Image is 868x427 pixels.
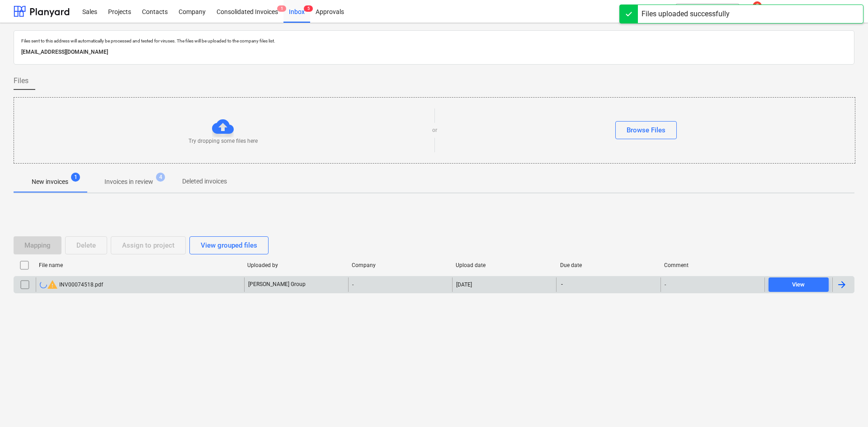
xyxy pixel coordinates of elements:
button: View grouped files [189,236,269,254]
span: warning [47,279,58,290]
p: Files sent to this address will automatically be processed and tested for viruses. The files will... [21,38,847,44]
div: Try dropping some files hereorBrowse Files [14,97,855,164]
div: Files uploaded successfully [642,9,730,19]
button: View [769,277,829,292]
button: Browse Files [615,121,677,139]
div: Due date [560,262,657,268]
span: Files [14,75,28,86]
span: 5 [304,5,313,12]
div: Company [352,262,449,268]
div: Browse Files [627,124,665,136]
iframe: Chat Widget [823,384,868,427]
span: 1 [277,5,286,12]
div: View [792,280,805,290]
span: 1 [71,173,80,182]
span: 4 [156,173,165,182]
p: Invoices in review [104,177,153,187]
p: Deleted invoices [182,177,227,186]
div: Comment [664,262,761,268]
div: Upload date [456,262,553,268]
div: INV00074518.pdf [40,279,103,290]
p: New invoices [32,177,68,187]
div: File name [39,262,240,268]
p: [EMAIL_ADDRESS][DOMAIN_NAME] [21,47,847,57]
div: - [348,277,452,292]
div: [DATE] [456,282,472,288]
p: or [432,127,437,134]
span: - [560,281,564,288]
div: Uploaded by [247,262,344,268]
p: [PERSON_NAME] Group [248,281,306,288]
div: View grouped files [201,239,257,251]
div: - [665,282,666,288]
p: Try dropping some files here [189,137,258,145]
